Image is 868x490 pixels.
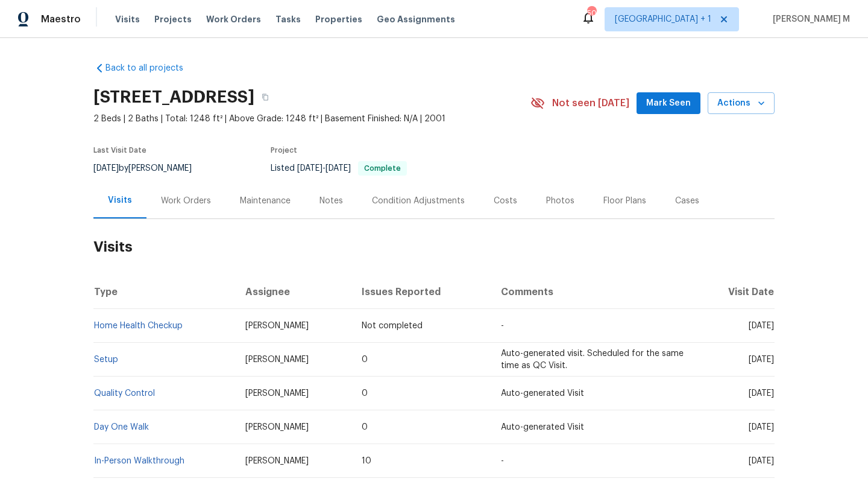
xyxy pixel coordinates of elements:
a: Quality Control [94,389,155,398]
a: Home Health Checkup [94,322,183,330]
th: Comments [491,275,696,309]
span: Auto-generated Visit [501,389,584,398]
span: - [501,457,504,465]
th: Issues Reported [352,275,491,309]
span: [PERSON_NAME] [245,355,309,364]
span: [DATE] [749,355,774,364]
span: [PERSON_NAME] [245,457,309,465]
span: Auto-generated Visit [501,423,584,431]
span: - [297,164,351,173]
span: [DATE] [93,164,119,173]
span: Complete [359,165,406,172]
span: Work Orders [206,13,261,25]
span: Properties [315,13,362,25]
span: - [501,322,504,330]
span: 0 [362,423,368,431]
span: [PERSON_NAME] M [768,13,850,25]
span: Mark Seen [646,96,691,111]
a: Setup [94,355,118,364]
span: [PERSON_NAME] [245,322,309,330]
div: Work Orders [161,195,211,207]
span: Not completed [362,322,423,330]
div: Condition Adjustments [372,195,465,207]
button: Actions [708,92,775,115]
span: Geo Assignments [377,13,455,25]
span: [DATE] [749,322,774,330]
span: [GEOGRAPHIC_DATA] + 1 [615,13,711,25]
a: Back to all projects [93,62,209,74]
span: 0 [362,389,368,398]
div: 50 [587,7,596,19]
button: Copy Address [254,86,276,108]
span: [PERSON_NAME] [245,389,309,398]
button: Mark Seen [637,92,700,115]
span: [DATE] [749,423,774,431]
div: Floor Plans [603,195,646,207]
span: Projects [154,13,192,25]
div: Cases [675,195,699,207]
span: Auto-generated visit. Scheduled for the same time as QC Visit. [501,349,684,370]
span: Visits [115,13,140,25]
span: Maestro [41,13,81,25]
span: Last Visit Date [93,147,146,154]
span: Not seen [DATE] [552,97,629,109]
th: Assignee [236,275,353,309]
div: by [PERSON_NAME] [93,161,206,176]
span: Tasks [275,15,301,24]
span: 0 [362,355,368,364]
span: [DATE] [749,389,774,398]
div: Maintenance [240,195,291,207]
div: Costs [494,195,517,207]
a: In-Person Walkthrough [94,457,184,465]
th: Visit Date [696,275,775,309]
div: Photos [546,195,574,207]
div: Visits [108,194,132,206]
a: Day One Walk [94,423,149,431]
h2: [STREET_ADDRESS] [93,91,254,103]
span: Listed [271,164,407,173]
span: Actions [717,96,765,111]
span: [DATE] [325,164,351,173]
span: [DATE] [297,164,322,173]
span: 2 Beds | 2 Baths | Total: 1248 ft² | Above Grade: 1248 ft² | Basement Finished: N/A | 2001 [93,113,530,125]
span: Project [271,147,297,154]
div: Notes [319,195,343,207]
span: [DATE] [749,457,774,465]
h2: Visits [93,219,775,275]
span: 10 [362,457,371,465]
span: [PERSON_NAME] [245,423,309,431]
th: Type [93,275,236,309]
